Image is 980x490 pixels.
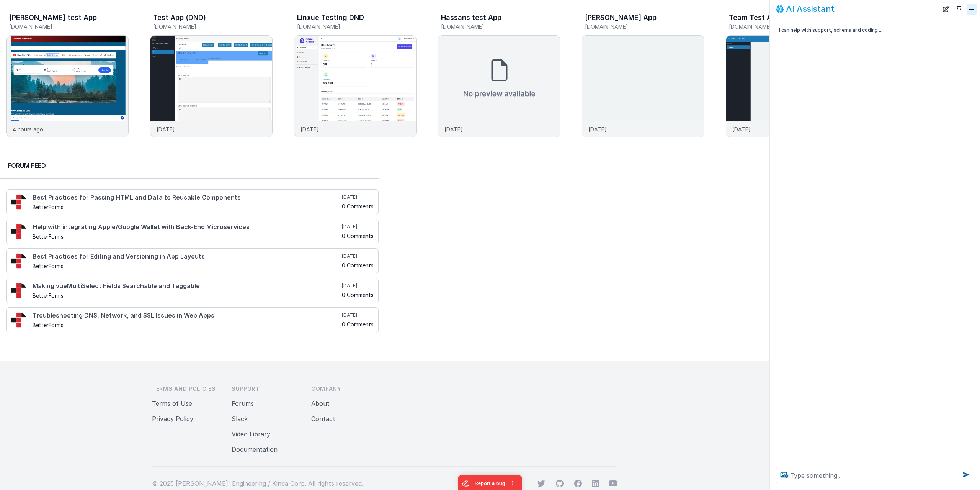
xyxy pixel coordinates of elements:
[33,312,340,319] h4: Troubleshooting DNS, Network, and SSL Issues in Web Apps
[297,14,364,21] h3: Linxue Testing DND
[6,248,379,274] a: Best Practices for Editing and Versioning in App Layouts BetterForms [DATE] 0 Comments
[311,385,379,393] h3: Company
[9,24,129,29] h5: [DOMAIN_NAME]
[6,278,379,303] a: Making vueMultiSelect Fields Searchable and Taggable BetterForms [DATE] 0 Comments
[152,385,219,393] h3: Terms and Policies
[11,194,26,210] img: 295_2.png
[592,480,599,487] svg: viewBox="0 0 24 24" aria-hidden="true">
[33,283,340,290] h4: Making vueMultiSelect Fields Searchable and Taggable
[441,24,560,29] h5: [DOMAIN_NAME]
[342,233,374,239] h5: 0 Comments
[342,321,374,327] h5: 0 Comments
[232,429,270,439] button: Video Library
[967,4,977,15] button: Close
[342,203,374,209] h5: 0 Comments
[588,125,607,133] p: [DATE]
[152,479,363,488] p: © 2025 [PERSON_NAME]' Engineering / Kinda Corp. All rights reserved.
[232,414,248,423] button: Slack
[33,194,340,201] h4: Best Practices for Passing HTML and Data to Reusable Components
[342,262,374,268] h5: 0 Comments
[342,253,374,259] h5: [DATE]
[585,14,657,21] h3: [PERSON_NAME] App
[311,400,330,407] a: About
[33,263,340,269] h5: BetterForms
[33,322,340,328] h5: BetterForms
[152,400,192,407] a: Terms of Use
[311,414,335,423] button: Contact
[8,161,371,170] h2: Forum Feed
[954,4,964,15] button: Toggle Pin
[301,125,319,133] p: [DATE]
[732,125,751,133] p: [DATE]
[232,385,299,393] h3: Support
[153,14,206,21] h3: Test App (DND)
[157,125,175,133] p: [DATE]
[9,14,97,21] h3: [PERSON_NAME] test App
[585,24,704,29] h5: [DOMAIN_NAME]
[153,24,273,29] h5: [DOMAIN_NAME]
[152,415,193,423] a: Privacy Policy
[11,253,26,269] img: 295_2.png
[311,399,330,408] button: About
[33,293,340,298] h5: BetterForms
[444,125,463,133] p: [DATE]
[33,204,340,210] h5: BetterForms
[729,24,848,29] h5: [DOMAIN_NAME]
[297,24,416,29] h5: [DOMAIN_NAME]
[342,312,374,318] h5: [DATE]
[779,26,951,34] p: I can help with support, schema and coding ...
[11,283,26,298] img: 295_2.png
[729,14,780,21] h3: Team Test App
[342,194,374,200] h5: [DATE]
[941,4,951,15] button: New Chat
[786,4,835,13] h2: AI Assistant
[6,219,379,244] a: Help with integrating Apple/Google Wallet with Back-End Microservices BetterForms [DATE] 0 Comments
[11,312,26,328] img: 295_2.png
[33,253,340,260] h4: Best Practices for Editing and Versioning in App Layouts
[441,14,501,21] h3: Hassans test App
[232,399,254,408] button: Forums
[11,224,26,239] img: 295_2.png
[6,189,379,215] a: Best Practices for Passing HTML and Data to Reusable Components BetterForms [DATE] 0 Comments
[33,224,340,231] h4: Help with integrating Apple/Google Wallet with Back-End Microservices
[342,224,374,230] h5: [DATE]
[232,445,278,454] button: Documentation
[6,307,379,333] a: Troubleshooting DNS, Network, and SSL Issues in Web Apps BetterForms [DATE] 0 Comments
[342,283,374,289] h5: [DATE]
[342,292,374,298] h5: 0 Comments
[232,415,248,423] a: Slack
[33,234,340,239] h5: BetterForms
